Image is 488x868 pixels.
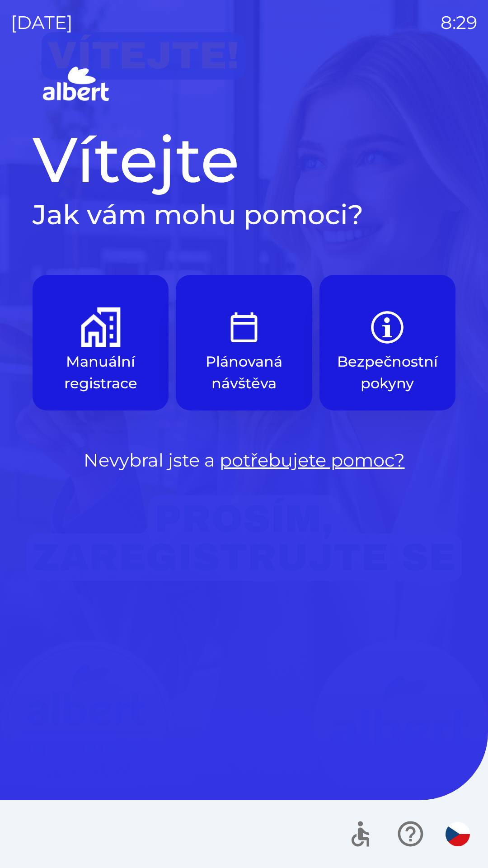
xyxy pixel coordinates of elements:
[446,822,470,846] img: cs flag
[54,351,147,394] p: Manuální registrace
[220,449,405,471] a: potřebujete pomoc?
[33,198,455,231] h2: Jak vám mohu pomoci?
[33,121,455,198] h1: Vítejte
[197,351,290,394] p: Plánovaná návštěva
[367,307,407,347] img: b85e123a-dd5f-4e82-bd26-90b222bbbbcf.png
[33,447,455,474] p: Nevybral jste a
[33,63,455,107] img: Logo
[337,351,438,394] p: Bezpečnostní pokyny
[81,307,121,347] img: d73f94ca-8ab6-4a86-aa04-b3561b69ae4e.png
[176,275,312,410] button: Plánovaná návštěva
[319,275,455,410] button: Bezpečnostní pokyny
[11,9,73,36] p: [DATE]
[33,275,169,410] button: Manuální registrace
[224,307,264,347] img: e9efe3d3-6003-445a-8475-3fd9a2e5368f.png
[441,9,477,36] p: 8:29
